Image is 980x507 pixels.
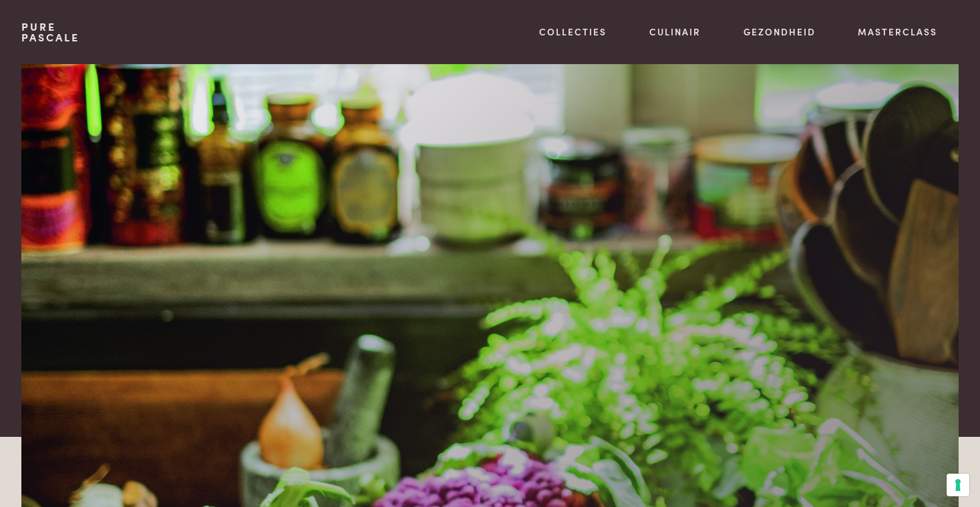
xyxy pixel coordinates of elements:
[947,474,969,496] button: Uw voorkeuren voor toestemming voor trackingtechnologieën
[649,25,701,39] a: Culinair
[858,25,937,39] a: Masterclass
[21,21,79,43] a: PurePascale
[744,25,816,39] a: Gezondheid
[539,25,607,39] a: Collecties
